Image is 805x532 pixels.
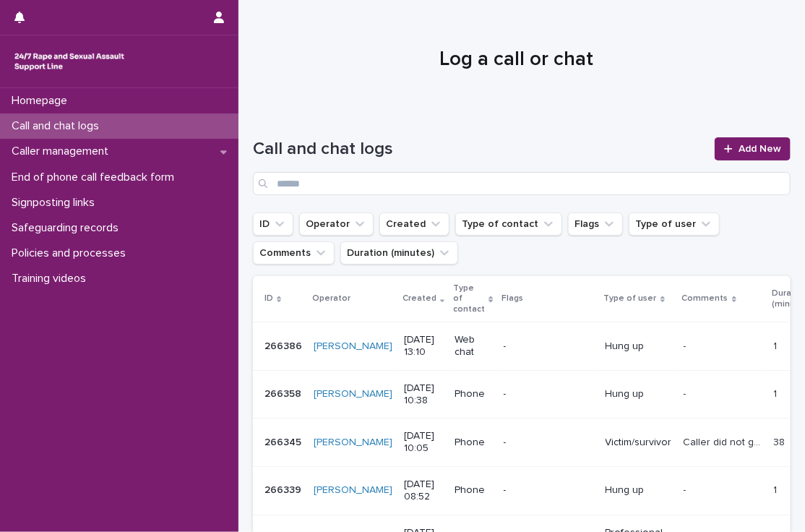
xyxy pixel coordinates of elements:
button: Created [379,213,449,236]
p: - [684,338,689,353]
p: Phone [455,437,491,449]
p: 1 [774,385,780,400]
p: Type of user [604,291,657,306]
p: Type of contact [453,280,485,317]
button: Comments [253,241,335,265]
h1: Log a call or chat [253,48,780,72]
p: Phone [455,388,491,400]
a: [PERSON_NAME] [314,437,392,449]
button: Duration (minutes) [340,241,458,265]
p: Homepage [6,94,79,108]
p: [DATE] 08:52 [404,479,443,503]
p: 266339 [264,481,304,497]
a: [PERSON_NAME] [314,340,392,353]
a: [PERSON_NAME] [314,484,392,497]
span: Add New [739,144,781,154]
p: Operator [312,291,350,306]
p: 1 [774,481,780,497]
p: Comments [682,291,728,306]
button: Flags [568,213,623,236]
p: Signposting links [6,196,106,210]
p: 38 [774,434,788,449]
p: Call and chat logs [6,119,111,133]
p: End of phone call feedback form [6,171,186,184]
a: [PERSON_NAME] [314,388,392,400]
p: Caller management [6,145,120,158]
p: [DATE] 10:38 [404,382,443,407]
p: 266345 [264,434,304,449]
p: - [684,385,689,400]
p: Hung up [606,484,672,497]
img: rhQMoQhaT3yELyF149Cw [12,47,127,76]
p: Safeguarding records [6,221,130,235]
p: Flags [502,291,524,306]
a: Add New [715,137,791,160]
p: - [504,340,594,353]
input: Search [253,172,791,195]
p: [DATE] 10:05 [404,430,443,455]
button: Type of user [629,213,720,236]
p: 266358 [264,385,304,400]
p: Web chat [455,334,491,359]
p: - [504,484,594,497]
p: Training videos [6,272,98,286]
h1: Call and chat logs [253,139,706,160]
p: - [504,388,594,400]
p: Caller did not give name. Spoke about feelings and burnout due to current life situation and proc... [684,434,765,449]
p: Victim/survivor [606,437,672,449]
p: Phone [455,484,491,497]
button: Type of contact [455,213,562,236]
button: Operator [299,213,374,236]
p: 1 [774,338,780,353]
button: ID [253,213,293,236]
p: - [684,481,689,497]
p: Created [402,291,436,306]
p: Hung up [606,340,672,353]
p: Policies and processes [6,246,137,260]
p: 266386 [264,338,305,353]
p: Hung up [606,388,672,400]
p: - [504,437,594,449]
p: ID [264,291,273,306]
p: [DATE] 13:10 [404,334,443,359]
